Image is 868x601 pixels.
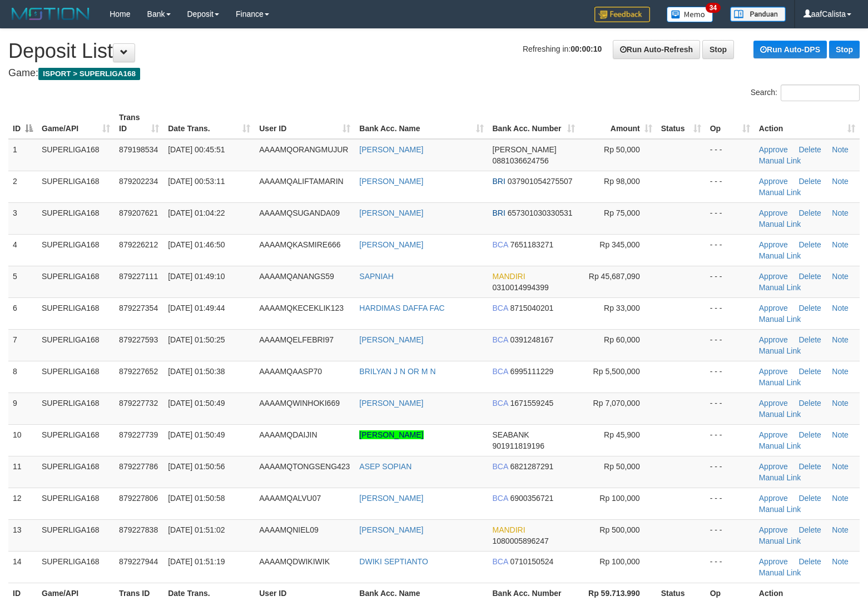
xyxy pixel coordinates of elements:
span: Copy 6821287291 to clipboard [510,462,553,471]
span: Rp 5,500,000 [593,367,640,376]
a: Manual Link [759,251,801,260]
a: [PERSON_NAME] [359,430,423,439]
span: [DATE] 01:50:49 [168,399,225,408]
span: [DATE] 01:51:19 [168,557,225,566]
a: Delete [798,304,821,312]
a: Approve [759,462,788,471]
a: Note [832,145,849,154]
span: [DATE] 00:53:11 [168,177,225,186]
span: 34 [706,3,721,13]
td: SUPERLIGA168 [37,139,115,171]
span: Copy 0391248167 to clipboard [510,335,553,344]
span: [DATE] 01:46:50 [168,240,225,249]
span: Copy 7651183271 to clipboard [510,240,553,249]
a: Approve [759,145,788,154]
a: Manual Link [759,473,801,482]
span: Copy 037901054275507 to clipboard [508,177,573,186]
td: SUPERLIGA168 [37,297,115,329]
span: 879202234 [119,177,158,186]
span: Rp 100,000 [599,557,639,566]
td: 11 [8,456,37,488]
span: BCA [493,494,508,503]
span: AAAAMQNIEL09 [259,525,319,534]
span: BCA [493,335,508,344]
a: Manual Link [759,568,801,577]
span: Refreshing in: [523,44,602,53]
span: 879227111 [119,272,158,281]
span: MANDIRI [493,272,525,281]
td: SUPERLIGA168 [37,361,115,393]
a: Delete [798,557,821,566]
a: Delete [798,272,821,281]
th: User ID: activate to sort column ascending [255,107,355,139]
td: SUPERLIGA168 [37,456,115,488]
a: Stop [829,41,860,58]
span: 879227786 [119,462,158,471]
span: BCA [493,557,508,566]
a: HARDIMAS DAFFA FAC [359,304,444,312]
td: - - - [706,171,755,202]
td: SUPERLIGA168 [37,393,115,424]
a: Note [832,557,849,566]
td: SUPERLIGA168 [37,234,115,266]
span: 879227593 [119,335,158,344]
a: Run Auto-DPS [753,41,827,58]
label: Search: [751,85,860,101]
span: Copy 1080005896247 to clipboard [493,537,549,545]
td: SUPERLIGA168 [37,329,115,361]
a: Delete [798,462,821,471]
a: Delete [798,208,821,217]
a: Manual Link [759,315,801,324]
a: Run Auto-Refresh [613,40,700,59]
a: DWIKI SEPTIANTO [359,557,428,566]
span: [DATE] 01:50:56 [168,462,225,471]
a: [PERSON_NAME] [359,208,423,217]
span: BCA [493,304,508,312]
a: Manual Link [759,220,801,229]
h1: Deposit List [8,40,860,62]
span: BCA [493,240,508,249]
span: AAAAMQANANGS59 [259,272,334,281]
span: 879227354 [119,304,158,312]
th: Bank Acc. Number: activate to sort column ascending [488,107,579,139]
span: AAAAMQWINHOKI669 [259,399,340,408]
span: AAAAMQKASMIRE666 [259,240,340,249]
span: SEABANK [493,430,529,439]
span: [DATE] 01:49:44 [168,304,225,312]
input: Search: [781,85,860,101]
span: 879227732 [119,399,158,408]
td: 2 [8,171,37,202]
td: 7 [8,329,37,361]
span: BRI [493,177,505,186]
td: SUPERLIGA168 [37,488,115,519]
img: Button%20Memo.svg [667,7,713,22]
a: Stop [702,40,734,59]
span: 879207621 [119,208,158,217]
a: Manual Link [759,283,801,292]
a: Delete [798,399,821,408]
span: BCA [493,462,508,471]
span: AAAAMQORANGMUJUR [259,145,348,154]
span: Rp 75,000 [604,208,640,217]
td: SUPERLIGA168 [37,551,115,583]
span: [DATE] 01:50:58 [168,494,225,503]
span: 879227944 [119,557,158,566]
td: - - - [706,551,755,583]
span: AAAAMQAASP70 [259,367,322,376]
a: Delete [798,145,821,154]
span: Rp 500,000 [599,525,639,534]
td: - - - [706,329,755,361]
th: Amount: activate to sort column ascending [579,107,657,139]
a: Approve [759,208,788,217]
td: 9 [8,393,37,424]
span: 879227838 [119,525,158,534]
a: Note [832,208,849,217]
a: Manual Link [759,188,801,197]
span: Rp 98,000 [604,177,640,186]
span: BCA [493,367,508,376]
a: Note [832,177,849,186]
a: Delete [798,367,821,376]
span: [DATE] 01:49:10 [168,272,225,281]
a: Approve [759,240,788,249]
span: Rp 7,070,000 [593,399,640,408]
